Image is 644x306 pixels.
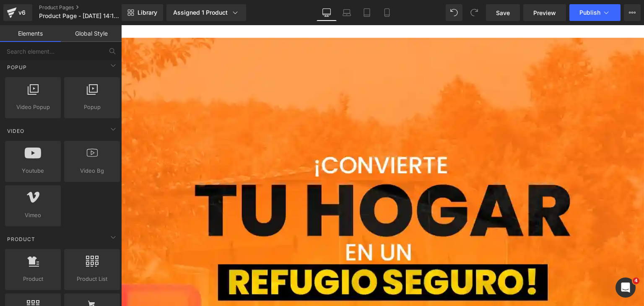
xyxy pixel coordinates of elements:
[377,4,397,21] a: Mobile
[533,8,556,17] span: Preview
[633,277,639,284] span: 4
[173,8,239,17] div: Assigned 1 Product
[61,25,122,42] a: Global Style
[138,9,157,16] span: Library
[8,166,58,175] span: Youtube
[615,277,636,298] iframe: Intercom live chat
[17,7,27,18] div: v6
[624,4,641,21] button: More
[8,103,58,112] span: Video Popup
[39,4,135,11] a: Product Pages
[8,211,58,220] span: Vimeo
[6,63,28,71] span: Popup
[466,4,483,21] button: Redo
[8,275,58,283] span: Product
[67,275,117,283] span: Product List
[579,9,600,16] span: Publish
[6,127,25,135] span: Video
[6,235,36,243] span: Product
[67,166,117,175] span: Video Bg
[446,4,462,21] button: Undo
[3,4,32,21] a: v6
[67,103,117,112] span: Popup
[569,4,621,21] button: Publish
[523,4,566,21] a: Preview
[357,4,377,21] a: Tablet
[317,4,337,21] a: Desktop
[39,13,119,19] span: Product Page - [DATE] 14:18:34
[496,8,510,17] span: Save
[337,4,357,21] a: Laptop
[122,4,163,21] a: New Library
